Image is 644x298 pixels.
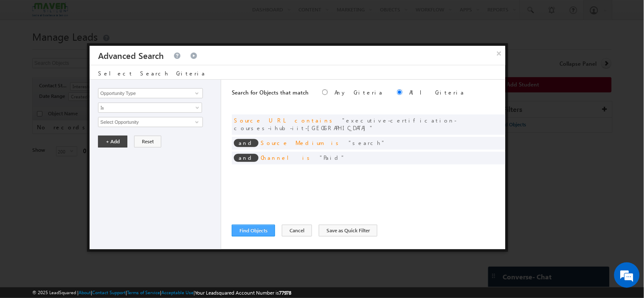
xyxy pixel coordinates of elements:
[492,46,506,61] button: ×
[234,117,288,124] span: Source URL
[44,45,143,56] div: Chat with us now
[14,45,36,56] img: d_60004797649_company_0_60004797649
[335,89,383,96] label: Any Criteria
[98,117,202,127] input: Type to Search
[98,46,164,65] h3: Advanced Search
[191,89,201,97] a: Show All Items
[98,136,127,148] button: + Add
[191,118,201,126] a: Show All Items
[261,154,295,161] span: Channel
[98,104,191,111] span: Is
[234,117,456,131] span: executive-certification-courses-ihub-iit-[GEOGRAPHIC_DATA]
[98,103,202,113] a: Is
[232,225,275,237] button: Find Objects
[98,88,202,98] input: Type to Search
[98,70,206,77] span: Select Search Criteria
[79,290,91,295] a: About
[320,154,345,161] span: Paid
[232,89,309,96] span: Search for Objects that match
[195,290,292,296] span: Your Leadsquared Account Number is
[261,139,324,146] span: Source Medium
[319,225,377,237] button: Save as Quick Filter
[331,139,342,146] span: is
[409,89,465,96] label: All Criteria
[279,290,292,296] span: 77978
[282,225,312,237] button: Cancel
[115,234,154,245] em: Start Chat
[139,4,160,25] div: Minimize live chat window
[161,290,194,295] a: Acceptable Use
[11,78,155,226] textarea: Type your message and hit 'Enter'
[92,290,126,295] a: Contact Support
[234,154,259,162] span: and
[302,154,313,161] span: is
[295,117,335,124] span: contains
[134,136,161,148] button: Reset
[32,289,292,297] span: © 2025 LeadSquared | | | | |
[349,139,385,146] span: search
[234,139,259,147] span: and
[127,290,160,295] a: Terms of Service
